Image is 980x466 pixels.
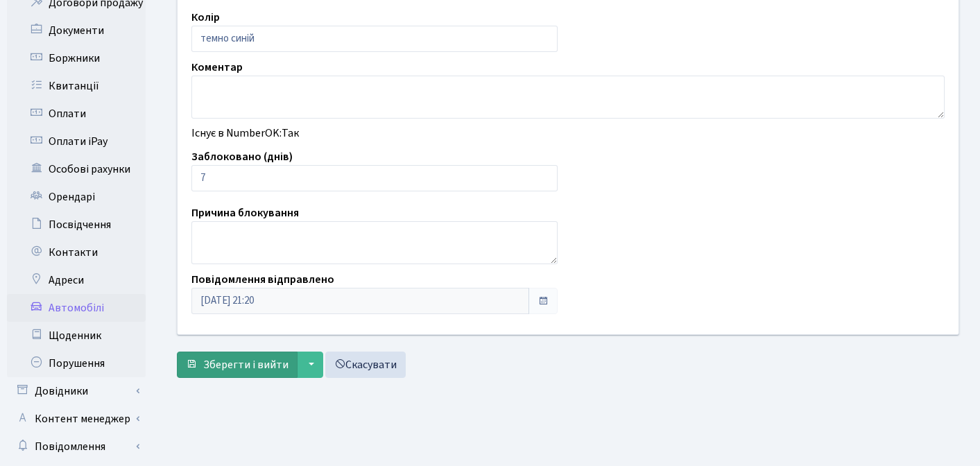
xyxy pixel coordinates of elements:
[7,405,146,433] a: Контент менеджер
[7,183,146,211] a: Орендарі
[7,266,146,294] a: Адреси
[191,205,299,221] label: Причина блокування
[7,211,146,239] a: Посвідчення
[7,17,146,44] a: Документи
[7,239,146,266] a: Контакти
[7,322,146,349] a: Щоденник
[7,128,146,155] a: Оплати iPay
[191,59,243,76] label: Коментар
[282,126,299,141] span: Так
[7,155,146,183] a: Особові рахунки
[191,9,220,26] label: Колір
[203,357,289,372] span: Зберегти і вийти
[7,294,146,322] a: Автомобілі
[7,377,146,405] a: Довідники
[7,44,146,72] a: Боржники
[177,352,298,378] button: Зберегти і вийти
[325,352,406,378] a: Скасувати
[7,100,146,128] a: Оплати
[7,433,146,460] a: Повідомлення
[191,271,334,288] label: Повідомлення відправлено
[7,72,146,100] a: Квитанції
[7,349,146,377] a: Порушення
[191,148,293,165] label: Заблоковано (днів)
[181,125,955,141] div: Існує в NumberOK:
